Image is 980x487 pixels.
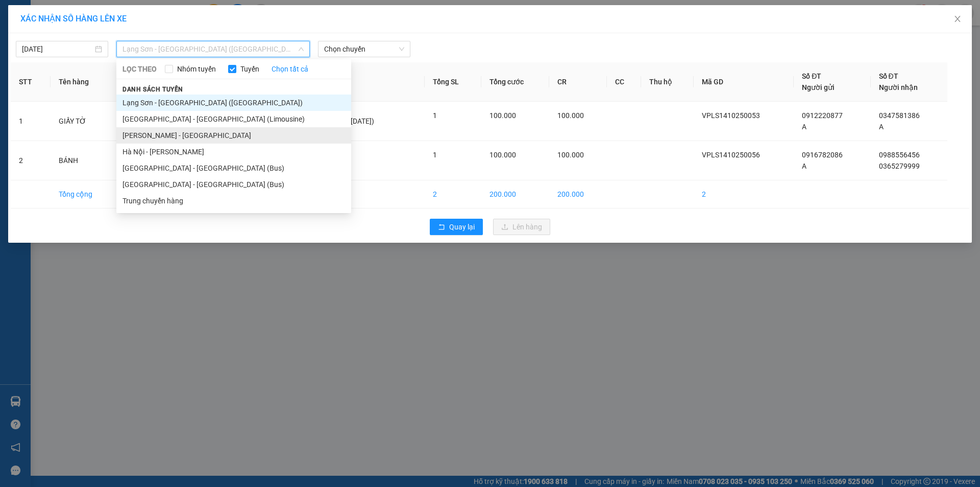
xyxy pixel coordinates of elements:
th: Mã GD [694,62,794,102]
th: Thu hộ [641,62,694,102]
span: A [802,123,806,131]
button: rollbackQuay lại [430,219,483,235]
input: 14/10/2025 [22,43,93,55]
a: Chọn tất cả [272,63,308,75]
span: 0988556456 [879,151,920,159]
td: 200.000 [549,180,607,208]
span: 100.000 [489,151,516,159]
td: 2 [11,141,51,180]
span: XÁC NHẬN SỐ HÀNG LÊN XE [20,14,127,24]
td: 2 [425,180,481,208]
li: [GEOGRAPHIC_DATA] - [GEOGRAPHIC_DATA] (Bus) [116,160,351,176]
span: VPLS1410250053 [702,111,760,120]
span: 0912220877 [802,111,843,120]
li: [PERSON_NAME] - [GEOGRAPHIC_DATA] [116,127,351,144]
li: [GEOGRAPHIC_DATA] - [GEOGRAPHIC_DATA] (Bus) [116,176,351,193]
span: 0365279999 [879,162,920,170]
span: Nhóm tuyến [173,63,220,75]
span: 1 [433,111,437,120]
li: Lạng Sơn - [GEOGRAPHIC_DATA] ([GEOGRAPHIC_DATA]) [116,95,351,111]
td: 200.000 [481,180,549,208]
span: close [953,15,962,23]
th: Tổng SL [425,62,481,102]
span: 100.000 [489,111,516,120]
span: Tuyến [236,63,263,75]
span: 0347581386 [879,111,920,120]
li: Trung chuyển hàng [116,193,351,209]
span: 100.000 [557,111,584,120]
span: Lạng Sơn - Hà Nội (Limousine) [122,41,304,57]
span: Chọn chuyến [324,41,404,57]
span: Số ĐT [879,72,898,80]
span: 0916782086 [802,151,843,159]
button: uploadLên hàng [493,219,550,235]
li: Hà Nội - [PERSON_NAME] [116,144,351,160]
th: Tổng cước [481,62,549,102]
span: down [298,46,304,52]
th: Tên hàng [51,62,118,102]
span: LỌC THEO [122,63,157,75]
button: Close [943,5,972,34]
span: Người nhận [879,83,918,91]
td: Tổng cộng [51,180,118,208]
li: [GEOGRAPHIC_DATA] - [GEOGRAPHIC_DATA] (Limousine) [116,111,351,127]
td: GIẤY TỜ [51,102,118,141]
span: VPLS1410250056 [702,151,760,159]
th: CC [607,62,641,102]
th: STT [11,62,51,102]
span: Số ĐT [802,72,821,80]
td: 2 [694,180,794,208]
span: Người gửi [802,83,835,91]
th: CR [549,62,607,102]
span: 1 [433,151,437,159]
span: 100.000 [557,151,584,159]
span: Danh sách tuyến [116,85,189,94]
span: rollback [438,223,445,231]
td: BÁNH [51,141,118,180]
span: A [802,162,806,170]
td: 1 [11,102,51,141]
span: A [879,123,884,131]
span: Quay lại [449,221,475,233]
